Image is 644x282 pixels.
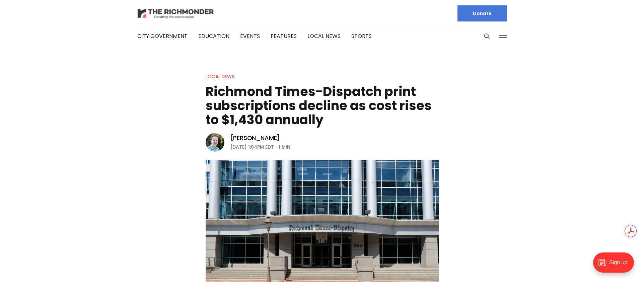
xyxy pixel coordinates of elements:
iframe: portal-trigger [587,249,644,282]
a: Education [198,32,229,40]
h1: Richmond Times-Dispatch print subscriptions decline as cost rises to $1,430 annually [206,85,439,127]
a: City Government [137,32,188,40]
span: 1 min [279,143,290,151]
img: The Richmonder [137,8,214,19]
a: Local News [206,73,234,80]
a: Events [240,32,260,40]
button: Search this site [482,31,492,41]
a: Donate [457,5,507,21]
a: [PERSON_NAME] [230,134,280,142]
img: Michael Phillips [206,133,224,152]
a: Local News [307,32,341,40]
a: Sports [351,32,372,40]
time: [DATE] 1:04PM EDT [230,143,274,151]
a: Features [271,32,297,40]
